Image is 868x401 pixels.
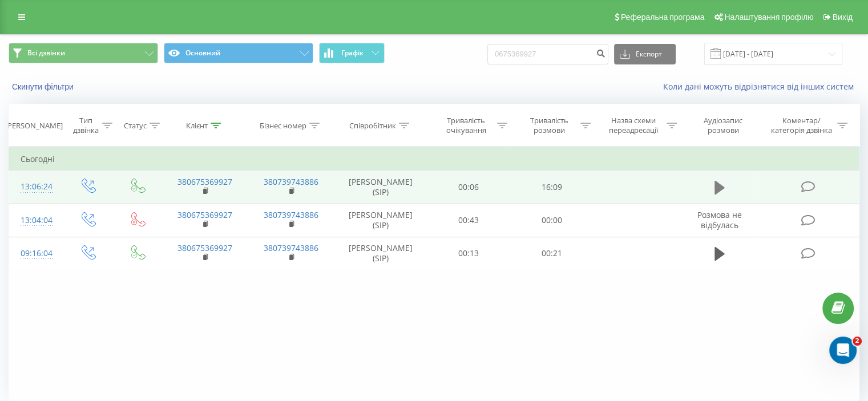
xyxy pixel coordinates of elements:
[177,209,232,220] a: 380675369927
[697,209,742,230] span: Розмова не відбулась
[349,121,396,131] div: Співробітник
[21,209,51,232] div: 13:04:04
[621,13,705,22] span: Реферальна програма
[768,116,834,135] div: Коментар/категорія дзвінка
[690,116,757,135] div: Аудіозапис розмови
[5,121,63,131] div: [PERSON_NAME]
[21,176,51,198] div: 13:06:24
[604,116,664,135] div: Назва схеми переадресації
[27,48,65,58] span: Всі дзвінки
[510,204,593,237] td: 00:00
[487,44,608,64] input: Пошук за номером
[427,237,510,270] td: 00:13
[427,171,510,204] td: 00:06
[264,176,318,187] a: 380739743886
[9,148,859,171] td: Сьогодні
[9,82,79,92] button: Скинути фільтри
[438,116,495,135] div: Тривалість очікування
[177,176,232,187] a: 380675369927
[9,43,158,63] button: Всі дзвінки
[264,209,318,220] a: 380739743886
[510,237,593,270] td: 00:21
[829,337,857,364] iframe: Intercom live chat
[341,49,364,57] span: Графік
[264,242,318,253] a: 380739743886
[186,121,208,131] div: Клієнт
[853,337,862,346] span: 2
[427,204,510,237] td: 00:43
[124,121,147,131] div: Статус
[334,237,427,270] td: [PERSON_NAME] (SIP)
[614,44,676,64] button: Експорт
[510,171,593,204] td: 16:09
[520,116,578,135] div: Тривалість розмови
[833,13,853,22] span: Вихід
[260,121,306,131] div: Бізнес номер
[72,116,99,135] div: Тип дзвінка
[21,242,51,265] div: 09:16:04
[164,43,313,63] button: Основний
[724,13,813,22] span: Налаштування профілю
[319,43,385,63] button: Графік
[177,242,232,253] a: 380675369927
[334,204,427,237] td: [PERSON_NAME] (SIP)
[334,171,427,204] td: [PERSON_NAME] (SIP)
[663,81,859,92] a: Коли дані можуть відрізнятися вiд інших систем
